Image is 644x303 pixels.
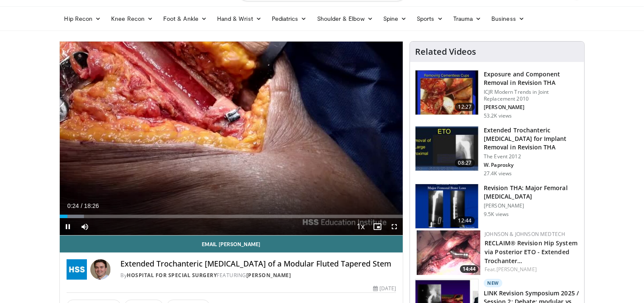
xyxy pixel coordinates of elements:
span: 14:44 [460,265,478,273]
span: 12:27 [455,103,475,111]
span: 0:24 [67,202,79,209]
img: 38436_0000_3.png.150x105_q85_crop-smart_upscale.jpg [415,184,478,228]
p: The Event 2012 [484,153,579,160]
div: By FEATURING [121,272,396,279]
h3: Exposure and Component Removal in Revision THA [484,70,579,87]
a: Knee Recon [106,10,158,27]
a: 12:27 Exposure and Component Removal in Revision THA ICJR Modern Trends in Joint Replacement 2010... [415,70,579,119]
button: Fullscreen [386,218,403,235]
img: Avatar [90,259,111,280]
a: Business [486,10,530,27]
p: 9.5K views [484,211,509,218]
video-js: Video Player [60,42,403,236]
button: Pause [60,218,77,235]
span: 18:26 [84,202,99,209]
a: Email [PERSON_NAME] [60,236,403,252]
div: Feat. [485,266,577,273]
a: 12:44 Revision THA: Major Femoral [MEDICAL_DATA] [PERSON_NAME] 9.5K views [415,184,579,229]
a: Hospital for Special Surgery [127,272,217,279]
p: ICJR Modern Trends in Joint Replacement 2010 [484,89,579,102]
p: 53.2K views [484,112,512,119]
span: 08:27 [455,159,475,167]
a: Pediatrics [267,10,312,27]
img: Hospital for Special Surgery [67,259,87,280]
h3: Extended Trochanteric [MEDICAL_DATA] for Implant Removal in Revision THA [484,126,579,151]
a: 14:44 [417,230,480,275]
p: W. Paprosky [484,162,579,168]
a: [PERSON_NAME] [496,266,537,273]
a: RECLAIM® Revision Hip System via Posterior ETO - Extended Trochanter… [485,239,577,265]
h4: Related Videos [415,47,476,57]
div: Progress Bar [60,215,403,218]
h3: Revision THA: Major Femoral [MEDICAL_DATA] [484,184,579,201]
h4: Extended Trochanteric [MEDICAL_DATA] of a Modular Fluted Tapered Stem [121,259,396,269]
a: Hip Recon [59,10,106,27]
button: Enable picture-in-picture mode [369,218,386,235]
button: Mute [77,218,94,235]
a: Trauma [448,10,487,27]
img: 88178fad-16e7-4286-8b0d-e0e977b615e6.150x105_q85_crop-smart_upscale.jpg [417,230,480,275]
p: 27.4K views [484,170,512,177]
div: [DATE] [373,285,396,292]
img: 297848_0003_1.png.150x105_q85_crop-smart_upscale.jpg [415,70,478,115]
a: Spine [378,10,412,27]
a: 08:27 Extended Trochanteric [MEDICAL_DATA] for Implant Removal in Revision THA The Event 2012 W. ... [415,126,579,177]
img: 5SPjETdNCPS-ZANX4xMDoxOmtxOwKG7D.150x105_q85_crop-smart_upscale.jpg [415,126,478,171]
a: Hand & Wrist [212,10,267,27]
p: [PERSON_NAME] [484,104,579,111]
a: Shoulder & Elbow [312,10,378,27]
a: [PERSON_NAME] [246,272,291,279]
p: [PERSON_NAME] [484,202,579,209]
a: Johnson & Johnson MedTech [485,230,565,238]
span: / [81,202,83,209]
a: Foot & Ankle [158,10,212,27]
span: 12:44 [455,216,475,225]
button: Playback Rate [352,218,369,235]
p: New [484,279,502,287]
a: Sports [412,10,448,27]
